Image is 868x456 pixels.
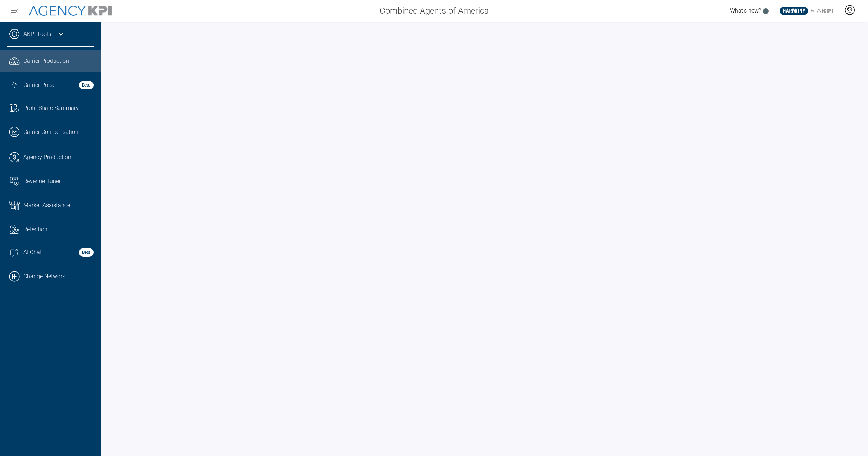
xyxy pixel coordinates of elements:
[79,248,94,257] strong: Beta
[23,104,79,112] span: Profit Share Summary
[23,225,94,234] div: Retention
[23,30,51,38] a: AKPI Tools
[730,7,761,14] span: What's new?
[23,177,61,186] span: Revenue Tuner
[23,201,70,210] span: Market Assistance
[29,6,112,16] img: AgencyKPI
[23,57,69,65] span: Carrier Production
[23,128,78,136] span: Carrier Compensation
[380,4,489,17] span: Combined Agents of America
[79,81,94,89] strong: Beta
[23,153,71,162] span: Agency Production
[23,81,55,89] span: Carrier Pulse
[23,248,42,257] span: AI Chat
